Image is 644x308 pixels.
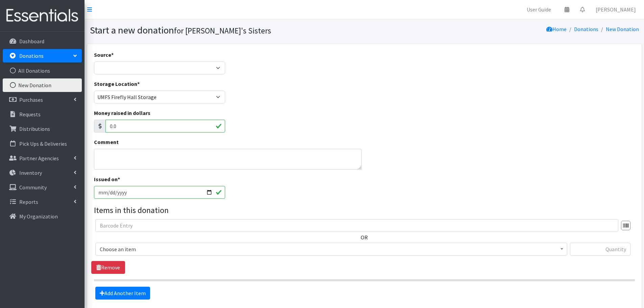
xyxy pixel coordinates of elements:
[3,151,82,165] a: Partner Agencies
[3,49,82,63] a: Donations
[574,26,598,32] a: Donations
[19,96,43,103] p: Purchases
[118,176,120,183] abbr: required
[19,52,44,59] p: Donations
[100,244,563,254] span: Choose an item
[3,122,82,136] a: Distributions
[606,26,639,32] a: New Donation
[19,140,67,147] p: Pick Ups & Deliveries
[94,51,114,59] label: Source
[3,137,82,150] a: Pick Ups & Deliveries
[590,3,641,16] a: [PERSON_NAME]
[111,51,114,58] abbr: required
[94,80,140,88] label: Storage Location
[361,233,368,241] label: OR
[3,181,82,194] a: Community
[19,125,50,132] p: Distributions
[95,287,150,300] a: Add Another Item
[521,3,556,16] a: User Guide
[94,175,120,183] label: Issued on
[174,26,271,35] small: for [PERSON_NAME]'s Sisters
[3,166,82,180] a: Inventory
[546,26,567,32] a: Home
[90,24,362,36] h1: Start a new donation
[94,138,119,146] label: Comment
[3,64,82,77] a: All Donations
[3,78,82,92] a: New Donation
[94,109,150,117] label: Money raised in dollars
[3,210,82,223] a: My Organization
[19,169,42,176] p: Inventory
[3,34,82,48] a: Dashboard
[19,38,44,45] p: Dashboard
[19,198,38,205] p: Reports
[137,80,140,87] abbr: required
[94,204,635,216] legend: Items in this donation
[3,195,82,209] a: Reports
[95,243,567,256] span: Choose an item
[95,219,618,232] input: Barcode Entry
[19,184,47,191] p: Community
[3,93,82,106] a: Purchases
[3,4,82,27] img: HumanEssentials
[19,213,58,220] p: My Organization
[19,111,41,118] p: Requests
[3,108,82,121] a: Requests
[19,155,59,162] p: Partner Agencies
[91,261,125,274] a: Remove
[570,243,630,256] input: Quantity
